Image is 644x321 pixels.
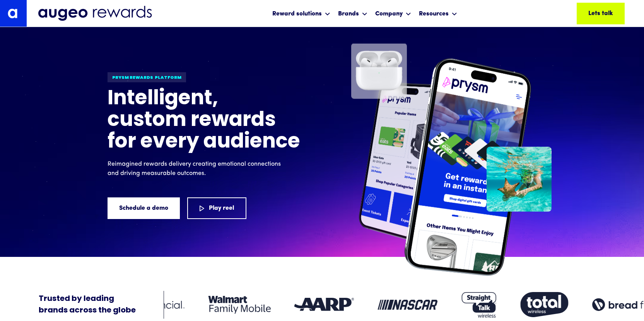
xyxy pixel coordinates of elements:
div: Reward solutions [272,9,322,19]
div: Resources [419,9,449,19]
a: Lets talk [577,3,625,24]
a: Play reel [187,197,246,219]
a: Schedule a demo [108,197,180,219]
div: Prysm Rewards platform [108,72,186,82]
p: Reimagined rewards delivery creating emotional connections and driving measurable outcomes. [108,160,285,178]
div: Reward solutions [270,3,332,24]
div: Resources [417,3,459,24]
h1: Intelligent, custom rewards for every audience [108,88,301,153]
div: Company [375,9,403,19]
div: Brands [338,9,359,19]
div: Trusted by leading brands across the globe [39,293,136,316]
img: Client logo: Walmart Family Mobile [208,296,271,314]
div: Company [373,3,413,24]
div: Brands [336,3,369,24]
